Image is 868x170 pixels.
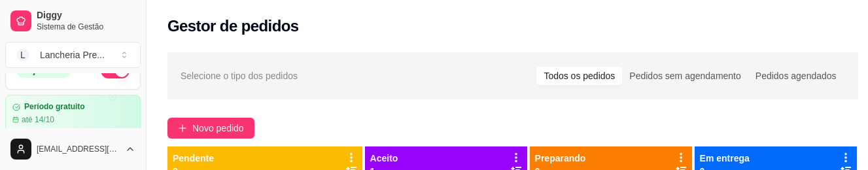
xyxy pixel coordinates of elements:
[178,124,187,133] span: plus
[536,67,622,85] div: Todos os pedidos
[40,48,105,61] div: Lancheria Pre ...
[5,95,141,132] a: Período gratuitoaté 14/10
[5,42,141,68] button: Select a team
[622,67,748,85] div: Pedidos sem agendamento
[535,152,586,165] p: Preparando
[700,152,750,165] p: Em entrega
[5,5,141,37] a: DiggySistema de Gestão
[37,10,135,22] span: Diggy
[370,152,398,165] p: Aceito
[16,48,29,61] span: L
[37,22,135,32] span: Sistema de Gestão
[5,133,141,165] button: [EMAIL_ADDRESS][DOMAIN_NAME]
[37,144,120,154] span: [EMAIL_ADDRESS][DOMAIN_NAME]
[167,16,299,37] h2: Gestor de pedidos
[22,114,54,125] article: até 14/10
[181,69,298,83] span: Selecione o tipo dos pedidos
[167,118,254,139] button: Novo pedido
[748,67,844,85] div: Pedidos agendados
[24,102,85,112] article: Período gratuito
[173,152,214,165] p: Pendente
[192,121,244,135] span: Novo pedido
